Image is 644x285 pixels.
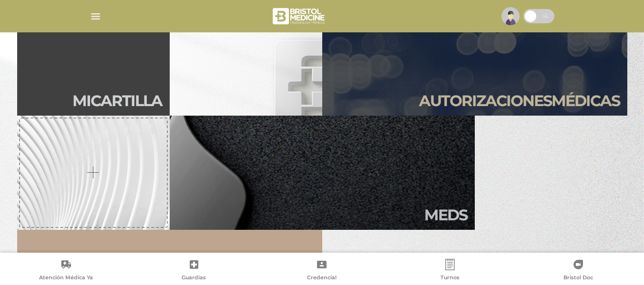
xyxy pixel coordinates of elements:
img: Cober_menu-lines-white.svg [90,10,102,22]
span: Credencial [307,274,337,283]
a: Turnos [386,259,514,283]
a: Autorizacionesmédicas [322,1,627,116]
a: Bristol Doc [514,259,642,283]
h2: Mi car tilla [72,92,162,110]
a: Guardias [130,259,258,283]
img: profile-placeholder.svg [501,7,520,25]
span: Turnos [440,274,460,283]
img: bristol-medicine-blanco.png [271,5,328,28]
h2: Meds [424,206,467,224]
span: Guardias [182,274,206,283]
a: Meds [170,116,475,230]
a: Micartilla [17,1,170,116]
span: Atención Médica Ya [39,274,93,283]
a: Atención Médica Ya [2,259,130,283]
a: Credencial [258,259,386,283]
h2: Autori zaciones médicas [419,92,620,110]
span: Bristol Doc [563,274,593,283]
